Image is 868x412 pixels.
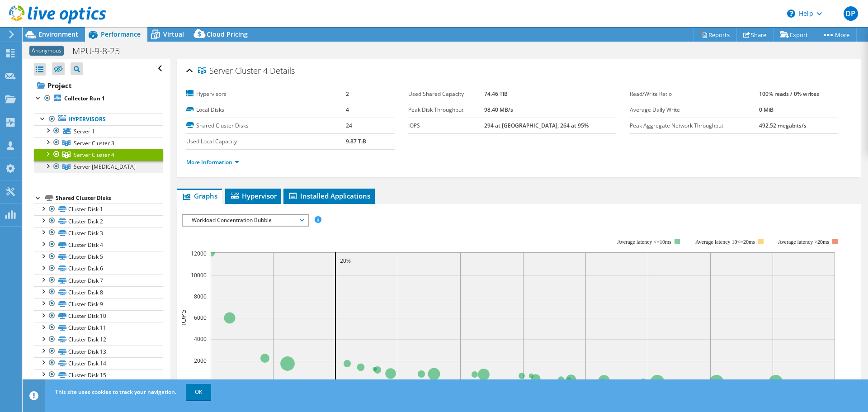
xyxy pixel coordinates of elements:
[34,346,163,357] a: Cluster Disk 13
[194,335,207,343] text: 4000
[182,191,217,200] span: Graphs
[34,161,163,173] a: Server Cluster 5
[34,137,163,149] a: Server Cluster 3
[346,137,366,145] b: 9.87 TiB
[74,139,114,147] span: Server Cluster 3
[773,28,815,42] a: Export
[408,105,484,114] label: Peak Disk Throughput
[194,314,207,322] text: 6000
[74,151,114,159] span: Server Cluster 4
[191,250,207,257] text: 12000
[186,121,346,130] label: Shared Cluster Disks
[346,106,349,114] b: 4
[230,191,277,200] span: Hypervisor
[194,293,207,300] text: 8000
[68,46,134,56] h1: MPU-9-8-25
[408,121,484,130] label: IOPS
[34,78,163,93] a: Project
[759,90,819,98] b: 100% reads / 0% writes
[203,378,207,386] text: 0
[340,257,351,265] text: 20%
[34,334,163,346] a: Cluster Disk 12
[38,30,78,38] span: Environment
[34,204,163,215] a: Cluster Disk 1
[74,128,95,135] span: Server 1
[759,106,774,114] b: 0 MiB
[34,310,163,322] a: Cluster Disk 10
[74,163,136,170] span: Server [MEDICAL_DATA]
[34,251,163,263] a: Cluster Disk 5
[207,30,248,38] span: Cloud Pricing
[408,90,484,99] label: Used Shared Capacity
[270,65,295,76] span: Details
[34,263,163,275] a: Cluster Disk 6
[34,286,163,298] a: Cluster Disk 8
[101,30,141,38] span: Performance
[178,309,188,325] text: IOPS
[844,6,858,21] span: DP
[630,121,759,130] label: Peak Aggregate Network Throughput
[34,322,163,334] a: Cluster Disk 11
[194,357,207,365] text: 2000
[34,357,163,369] a: Cluster Disk 14
[186,384,211,400] a: OK
[34,275,163,286] a: Cluster Disk 7
[29,46,64,56] span: Anonymous
[617,239,671,245] tspan: Average latency <=10ms
[186,90,346,99] label: Hypervisors
[346,122,352,129] b: 24
[288,191,370,200] span: Installed Applications
[484,106,513,114] b: 98.40 MB/s
[34,298,163,310] a: Cluster Disk 9
[198,66,268,76] span: Server Cluster 4
[55,388,176,396] span: This site uses cookies to track your navigation.
[778,239,829,245] text: Average latency >20ms
[484,122,589,129] b: 294 at [GEOGRAPHIC_DATA], 264 at 95%
[759,122,807,129] b: 492.52 megabits/s
[186,158,239,166] a: More Information
[346,90,349,98] b: 2
[630,105,759,114] label: Average Daily Write
[34,369,163,381] a: Cluster Disk 15
[186,137,346,146] label: Used Local Capacity
[484,90,508,98] b: 74.46 TiB
[34,227,163,239] a: Cluster Disk 3
[187,215,303,226] span: Workload Concentration Bubble
[630,90,759,99] label: Read/Write Ratio
[695,239,755,245] tspan: Average latency 10<=20ms
[34,93,163,104] a: Collector Run 1
[34,215,163,227] a: Cluster Disk 2
[34,239,163,251] a: Cluster Disk 4
[163,30,184,38] span: Virtual
[64,95,105,102] b: Collector Run 1
[693,28,737,42] a: Reports
[34,125,163,137] a: Server 1
[186,105,346,114] label: Local Disks
[815,28,857,42] a: More
[191,271,207,279] text: 10000
[787,9,795,18] svg: \n
[56,193,163,204] div: Shared Cluster Disks
[34,149,163,161] a: Server Cluster 4
[736,28,774,42] a: Share
[34,114,163,125] a: Hypervisors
